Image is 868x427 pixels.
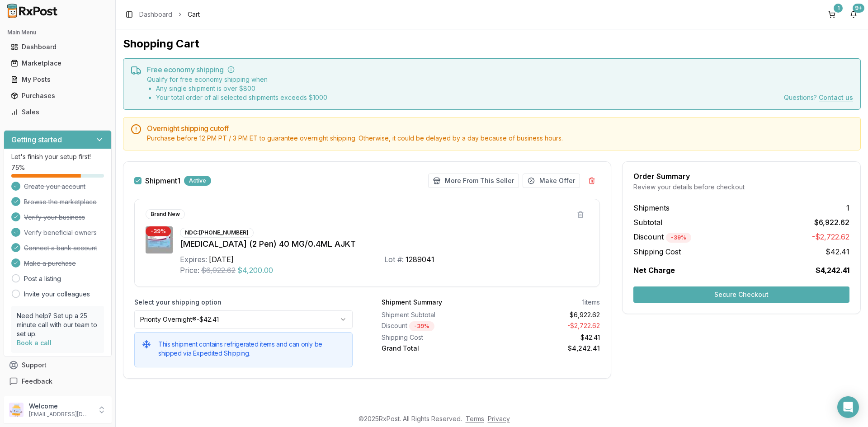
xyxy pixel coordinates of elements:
[428,174,519,188] button: More From This Seller
[4,357,112,373] button: Support
[146,226,171,236] div: - 39 %
[29,411,92,418] p: [EMAIL_ADDRESS][DOMAIN_NAME]
[123,37,861,51] h1: Shopping Cart
[146,209,185,219] div: Brand New
[145,177,180,184] span: Shipment 1
[384,254,404,265] div: Lot #:
[22,377,52,386] span: Feedback
[7,71,108,88] a: My Posts
[633,202,670,213] span: Shipments
[826,246,849,257] span: $42.41
[4,4,61,18] img: RxPost Logo
[24,290,90,299] a: Invite your colleagues
[11,134,62,145] h3: Getting started
[156,84,327,93] li: Any single shipment is over $ 800
[7,29,108,36] h2: Main Menu
[146,226,173,253] img: Humira (2 Pen) 40 MG/0.4ML AJKT
[409,321,434,331] div: - 39 %
[158,340,345,358] h5: This shipment contains refrigerated items and can only be shipped via Expedited Shipping.
[147,134,853,143] div: Purchase before 12 PM PT / 3 PM ET to guarantee overnight shipping. Otherwise, it could be delaye...
[11,42,104,52] div: Dashboard
[846,7,861,22] button: 9+
[837,396,859,418] div: Open Intercom Messenger
[11,75,104,84] div: My Posts
[812,231,849,243] span: -$2,722.62
[237,265,273,276] span: $4,200.00
[814,217,849,228] span: $6,922.62
[495,321,600,331] div: - $2,722.62
[846,202,849,213] span: 1
[7,55,108,71] a: Marketplace
[180,265,199,276] div: Price:
[495,344,600,353] div: $4,242.41
[24,259,76,268] span: Make a purchase
[382,310,487,319] div: Shipment Subtotal
[147,66,853,73] h5: Free economy shipping
[582,298,600,307] div: 1 items
[495,333,600,342] div: $42.41
[139,10,172,19] a: Dashboard
[4,373,112,389] button: Feedback
[24,244,97,253] span: Connect a bank account
[382,298,442,307] div: Shipment Summary
[633,266,675,275] span: Net Charge
[11,91,104,100] div: Purchases
[147,75,327,102] div: Qualify for free economy shipping when
[825,7,839,22] button: 1
[9,403,24,417] img: User avatar
[784,93,853,102] div: Questions?
[24,213,85,222] span: Verify your business
[4,105,112,119] button: Sales
[4,40,112,54] button: Dashboard
[17,339,52,347] a: Book a call
[488,415,510,422] a: Privacy
[11,108,104,117] div: Sales
[184,176,211,186] div: Active
[523,174,580,188] button: Make Offer
[29,402,92,411] p: Welcome
[633,246,681,257] span: Shipping Cost
[11,59,104,68] div: Marketplace
[17,311,99,338] p: Need help? Set up a 25 minute call with our team to set up.
[495,310,600,319] div: $6,922.62
[633,173,849,180] div: Order Summary
[7,39,108,55] a: Dashboard
[11,152,104,161] p: Let's finish your setup first!
[406,254,434,265] div: 1289041
[466,415,484,422] a: Terms
[7,104,108,120] a: Sales
[180,238,589,250] div: [MEDICAL_DATA] (2 Pen) 40 MG/0.4ML AJKT
[633,183,849,192] div: Review your details before checkout
[4,89,112,103] button: Purchases
[24,197,97,206] span: Browse the marketplace
[209,254,234,265] div: [DATE]
[139,10,200,19] nav: breadcrumb
[180,228,254,238] div: NDC: [PHONE_NUMBER]
[188,10,200,19] span: Cart
[24,274,61,283] a: Post a listing
[24,228,97,237] span: Verify beneficial owners
[11,163,25,172] span: 75 %
[666,233,691,243] div: - 39 %
[633,232,691,241] span: Discount
[24,182,85,191] span: Create your account
[382,344,487,353] div: Grand Total
[201,265,236,276] span: $6,922.62
[4,56,112,70] button: Marketplace
[633,217,662,228] span: Subtotal
[382,333,487,342] div: Shipping Cost
[834,4,843,13] div: 1
[156,93,327,102] li: Your total order of all selected shipments exceeds $ 1000
[816,265,849,276] span: $4,242.41
[7,88,108,104] a: Purchases
[382,321,487,331] div: Discount
[180,254,207,265] div: Expires:
[134,298,353,307] label: Select your shipping option
[853,4,864,13] div: 9+
[147,125,853,132] h5: Overnight shipping cutoff
[633,286,849,303] button: Secure Checkout
[4,72,112,87] button: My Posts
